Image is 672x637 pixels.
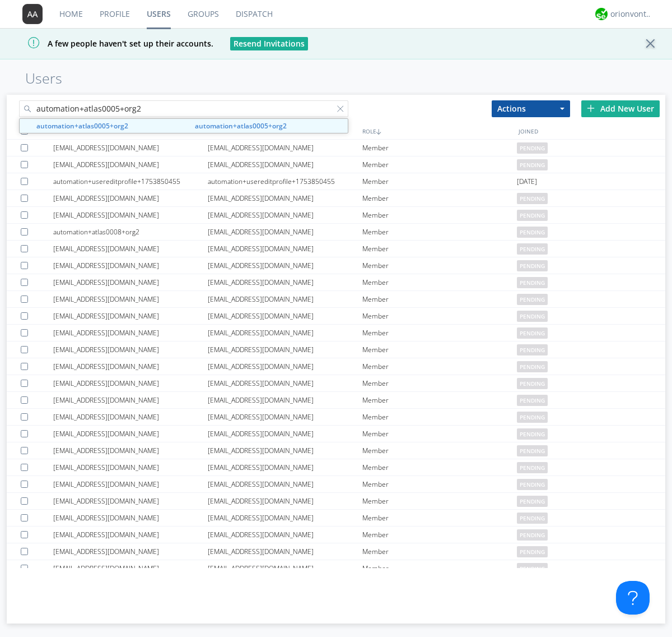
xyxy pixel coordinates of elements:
[53,543,208,560] div: [EMAIL_ADDRESS][DOMAIN_NAME]
[208,341,362,358] div: [EMAIL_ADDRESS][DOMAIN_NAME]
[53,173,208,190] div: automation+usereditprofile+1753850455
[208,426,362,442] div: [EMAIL_ADDRESS][DOMAIN_NAME]
[208,442,362,459] div: [EMAIL_ADDRESS][DOMAIN_NAME]
[362,560,517,576] div: Member
[517,344,548,356] span: pending
[53,341,208,358] div: [EMAIL_ADDRESS][DOMAIN_NAME]
[7,426,665,442] a: [EMAIL_ADDRESS][DOMAIN_NAME][EMAIL_ADDRESS][DOMAIN_NAME]Memberpending
[517,142,548,154] span: pending
[517,563,548,574] span: pending
[7,341,665,358] a: [EMAIL_ADDRESS][DOMAIN_NAME][EMAIL_ADDRESS][DOMAIN_NAME]Memberpending
[7,291,665,308] a: [EMAIL_ADDRESS][DOMAIN_NAME][EMAIL_ADDRESS][DOMAIN_NAME]Memberpending
[208,527,362,543] div: [EMAIL_ADDRESS][DOMAIN_NAME]
[362,291,517,307] div: Member
[53,308,208,324] div: [EMAIL_ADDRESS][DOMAIN_NAME]
[362,358,517,375] div: Member
[362,459,517,476] div: Member
[53,274,208,290] div: [EMAIL_ADDRESS][DOMAIN_NAME]
[362,442,517,459] div: Member
[208,543,362,560] div: [EMAIL_ADDRESS][DOMAIN_NAME]
[208,375,362,391] div: [EMAIL_ADDRESS][DOMAIN_NAME]
[208,560,362,576] div: [EMAIL_ADDRESS][DOMAIN_NAME]
[53,375,208,391] div: [EMAIL_ADDRESS][DOMAIN_NAME]
[7,308,665,325] a: [EMAIL_ADDRESS][DOMAIN_NAME][EMAIL_ADDRESS][DOMAIN_NAME]Memberpending
[362,375,517,391] div: Member
[7,493,665,510] a: [EMAIL_ADDRESS][DOMAIN_NAME][EMAIL_ADDRESS][DOMAIN_NAME]Memberpending
[53,140,208,156] div: [EMAIL_ADDRESS][DOMAIN_NAME]
[517,277,548,288] span: pending
[208,173,362,190] div: automation+usereditprofile+1753850455
[362,224,517,240] div: Member
[362,510,517,526] div: Member
[208,493,362,509] div: [EMAIL_ADDRESS][DOMAIN_NAME]
[362,543,517,560] div: Member
[517,412,548,423] span: pending
[208,241,362,257] div: [EMAIL_ADDRESS][DOMAIN_NAME]
[517,513,548,524] span: pending
[7,409,665,426] a: [EMAIL_ADDRESS][DOMAIN_NAME][EMAIL_ADDRESS][DOMAIN_NAME]Memberpending
[517,327,548,339] span: pending
[516,123,672,139] div: JOINED
[517,210,548,221] span: pending
[7,156,665,173] a: [EMAIL_ADDRESS][DOMAIN_NAME][EMAIL_ADDRESS][DOMAIN_NAME]Memberpending
[517,243,548,255] span: pending
[208,207,362,223] div: [EMAIL_ADDRESS][DOMAIN_NAME]
[208,224,362,240] div: [EMAIL_ADDRESS][DOMAIN_NAME]
[53,392,208,408] div: [EMAIL_ADDRESS][DOMAIN_NAME]
[195,121,287,131] strong: automation+atlas0005+org2
[587,104,595,112] img: plus.svg
[53,207,208,223] div: [EMAIL_ADDRESS][DOMAIN_NAME]
[517,311,548,322] span: pending
[7,257,665,274] a: [EMAIL_ADDRESS][DOMAIN_NAME][EMAIL_ADDRESS][DOMAIN_NAME]Memberpending
[7,140,665,156] a: [EMAIL_ADDRESS][DOMAIN_NAME][EMAIL_ADDRESS][DOMAIN_NAME]Memberpending
[230,37,308,50] button: Resend Invitations
[7,543,665,560] a: [EMAIL_ADDRESS][DOMAIN_NAME][EMAIL_ADDRESS][DOMAIN_NAME]Memberpending
[7,207,665,224] a: [EMAIL_ADDRESS][DOMAIN_NAME][EMAIL_ADDRESS][DOMAIN_NAME]Memberpending
[208,156,362,173] div: [EMAIL_ADDRESS][DOMAIN_NAME]
[492,100,570,117] button: Actions
[53,476,208,492] div: [EMAIL_ADDRESS][DOMAIN_NAME]
[517,546,548,557] span: pending
[208,459,362,476] div: [EMAIL_ADDRESS][DOMAIN_NAME]
[517,227,548,238] span: pending
[362,426,517,442] div: Member
[53,224,208,240] div: automation+atlas0008+org2
[7,241,665,257] a: [EMAIL_ADDRESS][DOMAIN_NAME][EMAIL_ADDRESS][DOMAIN_NAME]Memberpending
[19,100,348,117] input: Search users
[517,462,548,473] span: pending
[362,527,517,543] div: Member
[7,392,665,409] a: [EMAIL_ADDRESS][DOMAIN_NAME][EMAIL_ADDRESS][DOMAIN_NAME]Memberpending
[362,274,517,290] div: Member
[208,291,362,307] div: [EMAIL_ADDRESS][DOMAIN_NAME]
[208,140,362,156] div: [EMAIL_ADDRESS][DOMAIN_NAME]
[7,375,665,392] a: [EMAIL_ADDRESS][DOMAIN_NAME][EMAIL_ADDRESS][DOMAIN_NAME]Memberpending
[517,294,548,305] span: pending
[362,308,517,324] div: Member
[208,392,362,408] div: [EMAIL_ADDRESS][DOMAIN_NAME]
[362,493,517,509] div: Member
[517,529,548,541] span: pending
[517,395,548,406] span: pending
[362,241,517,257] div: Member
[208,308,362,324] div: [EMAIL_ADDRESS][DOMAIN_NAME]
[53,291,208,307] div: [EMAIL_ADDRESS][DOMAIN_NAME]
[208,409,362,425] div: [EMAIL_ADDRESS][DOMAIN_NAME]
[208,190,362,206] div: [EMAIL_ADDRESS][DOMAIN_NAME]
[517,173,537,190] span: [DATE]
[53,325,208,341] div: [EMAIL_ADDRESS][DOMAIN_NAME]
[53,442,208,459] div: [EMAIL_ADDRESS][DOMAIN_NAME]
[7,527,665,543] a: [EMAIL_ADDRESS][DOMAIN_NAME][EMAIL_ADDRESS][DOMAIN_NAME]Memberpending
[7,274,665,291] a: [EMAIL_ADDRESS][DOMAIN_NAME][EMAIL_ADDRESS][DOMAIN_NAME]Memberpending
[7,442,665,459] a: [EMAIL_ADDRESS][DOMAIN_NAME][EMAIL_ADDRESS][DOMAIN_NAME]Memberpending
[53,358,208,375] div: [EMAIL_ADDRESS][DOMAIN_NAME]
[208,325,362,341] div: [EMAIL_ADDRESS][DOMAIN_NAME]
[362,156,517,173] div: Member
[517,378,548,389] span: pending
[208,476,362,492] div: [EMAIL_ADDRESS][DOMAIN_NAME]
[581,100,660,117] div: Add New User
[517,361,548,372] span: pending
[8,38,213,49] span: A few people haven't set up their accounts.
[517,496,548,507] span: pending
[517,260,548,271] span: pending
[36,121,128,131] strong: automation+atlas0005+org2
